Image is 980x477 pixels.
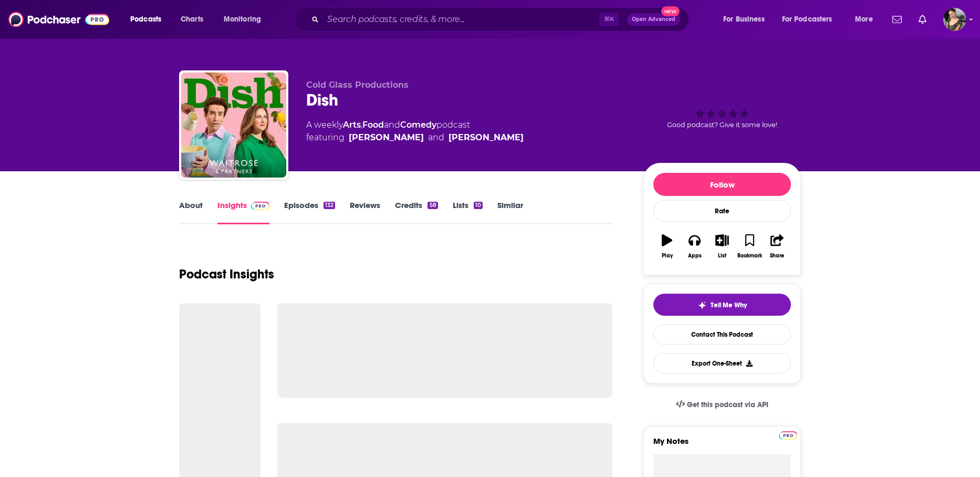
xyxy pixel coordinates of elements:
a: Contact This Podcast [653,324,791,345]
a: Show notifications dropdown [888,11,906,28]
img: Dish [181,72,286,178]
div: Rate [653,200,791,222]
a: Credits58 [395,200,437,224]
a: InsightsPodchaser Pro [217,200,269,224]
span: Tell Me Why [711,301,747,309]
div: Good podcast? Give it some love! [643,80,801,145]
button: Open AdvancedNew [627,13,680,26]
button: tell me why sparkleTell Me Why [653,294,791,316]
span: and [428,131,444,144]
div: Play [662,253,673,259]
button: Play [653,227,681,265]
span: featuring [306,131,524,144]
img: Podchaser Pro [251,202,269,210]
button: Share [764,227,791,265]
span: For Business [723,12,765,27]
button: open menu [716,11,778,28]
div: Share [770,253,784,259]
span: Monitoring [224,12,261,27]
div: A weekly podcast [306,119,524,144]
img: Podchaser - Follow, Share and Rate Podcasts [8,9,109,29]
input: Search podcasts, credits, & more... [323,11,599,28]
button: Bookmark [736,227,763,265]
a: Comedy [400,120,436,130]
img: tell me why sparkle [698,301,706,309]
div: List [718,253,726,259]
span: , [361,120,362,130]
label: My Notes [653,436,791,454]
span: ⌘ K [599,13,619,26]
a: Pro website [779,430,797,440]
button: Show profile menu [943,8,966,31]
button: List [708,227,736,265]
span: Cold Glass Productions [306,80,409,90]
span: For Podcasters [782,12,832,27]
img: User Profile [943,8,966,31]
a: Similar [497,200,523,224]
span: Open Advanced [632,17,675,22]
span: Good podcast? Give it some love! [667,121,777,129]
span: Charts [181,12,203,27]
button: Export One-Sheet [653,353,791,374]
h1: Podcast Insights [179,266,274,282]
a: Episodes132 [284,200,335,224]
a: Arts [343,120,361,130]
button: open menu [848,11,886,28]
div: 58 [428,202,437,209]
a: Show notifications dropdown [914,11,931,28]
a: About [179,200,203,224]
span: Get this podcast via API [687,400,768,409]
img: Podchaser Pro [779,431,797,440]
span: Logged in as Flossie22 [943,8,966,31]
a: Lists10 [453,200,483,224]
div: Apps [688,253,702,259]
span: Podcasts [130,12,161,27]
div: Bookmark [737,253,762,259]
span: and [384,120,400,130]
span: More [855,12,873,27]
a: Charts [174,11,210,28]
div: 10 [474,202,483,209]
a: Get this podcast via API [668,392,777,418]
a: Nick Grimshaw [349,131,424,144]
a: Reviews [350,200,380,224]
span: New [661,6,680,16]
button: Apps [681,227,708,265]
button: open menu [123,11,175,28]
button: Follow [653,173,791,196]
div: 132 [324,202,335,209]
div: Search podcasts, credits, & more... [304,7,699,32]
button: open menu [775,11,848,28]
button: open menu [216,11,275,28]
a: Food [362,120,384,130]
a: Angela Hartnett [449,131,524,144]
